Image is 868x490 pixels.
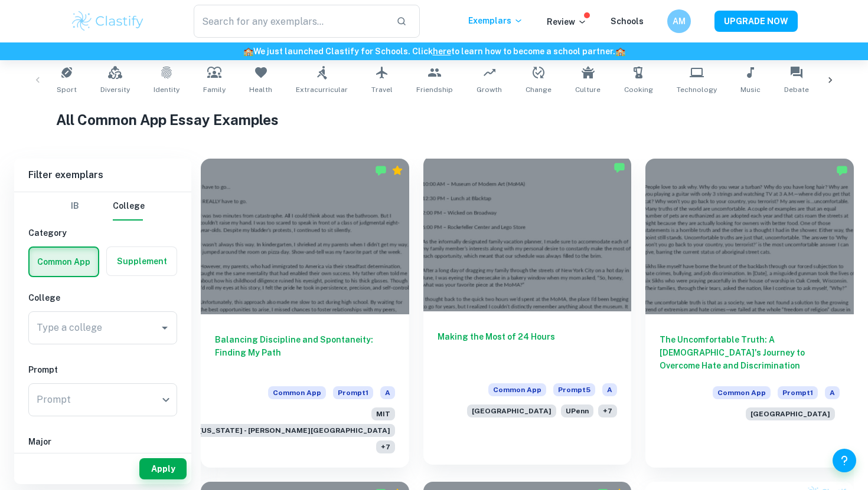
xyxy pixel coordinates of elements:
img: Marked [836,165,848,176]
h6: Major [28,435,177,448]
span: Health [249,84,272,95]
h6: Filter exemplars [14,159,191,192]
span: Debate [784,84,809,95]
span: + 7 [376,440,395,453]
span: 🏫 [243,47,253,56]
span: Culture [575,84,601,95]
span: Prompt 1 [333,386,373,399]
span: Cooking [624,84,653,95]
a: Making the Most of 24 HoursCommon AppPrompt5A[GEOGRAPHIC_DATA]UPenn+7 [423,159,632,468]
p: Review [547,15,587,28]
span: Common App [268,386,326,399]
button: UPGRADE NOW [714,11,798,32]
img: Marked [375,165,387,176]
a: The Uncomfortable Truth: A [DEMOGRAPHIC_DATA]'s Journey to Overcome Hate and DiscriminationCommon... [645,159,854,468]
h6: The Uncomfortable Truth: A [DEMOGRAPHIC_DATA]'s Journey to Overcome Hate and Discrimination [660,333,840,372]
span: A [380,386,395,399]
div: Filter type choice [61,192,145,221]
span: Common App [488,383,546,396]
span: Music [740,84,761,95]
span: A [602,383,617,396]
span: Family [203,84,226,95]
span: Sport [57,84,77,95]
img: Marked [614,162,625,173]
span: Growth [477,84,502,95]
span: UPenn [561,405,593,417]
button: IB [61,192,89,221]
button: Common App [30,248,98,276]
h6: Prompt [28,363,177,376]
span: Change [526,84,552,95]
h6: AM [673,15,686,28]
span: Technology [677,84,717,95]
h6: Category [28,226,177,239]
span: Identity [154,84,180,95]
h6: Making the Most of 24 Hours [438,330,618,369]
span: Prompt 1 [778,386,818,399]
button: Open [156,320,173,336]
div: Premium [391,165,403,176]
button: AM [667,9,691,33]
span: A [825,386,840,399]
span: Friendship [416,84,453,95]
a: Schools [611,17,644,26]
button: Apply [139,458,187,479]
button: Supplement [107,247,177,275]
span: MIT [371,407,395,420]
span: Travel [371,84,393,95]
span: [GEOGRAPHIC_DATA][US_STATE] - [PERSON_NAME][GEOGRAPHIC_DATA] [115,424,395,437]
h6: We just launched Clastify for Schools. Click to learn how to become a school partner. [2,45,866,58]
button: College [113,192,145,221]
span: Diversity [100,84,130,95]
p: Exemplars [468,14,523,27]
a: here [433,47,451,56]
span: Common App [713,386,771,399]
a: Balancing Discipline and Spontaneity: Finding My PathCommon AppPrompt1AMIT[GEOGRAPHIC_DATA][US_ST... [201,159,409,468]
span: [GEOGRAPHIC_DATA] [746,407,835,420]
img: Clastify logo [70,9,145,33]
button: Help and Feedback [833,449,856,472]
span: Prompt 5 [553,383,595,396]
h6: College [28,291,177,304]
h1: All Common App Essay Examples [56,109,812,130]
input: Search for any exemplars... [194,5,387,38]
span: Extracurricular [296,84,348,95]
span: 🏫 [615,47,625,56]
h6: Balancing Discipline and Spontaneity: Finding My Path [215,333,395,372]
span: [GEOGRAPHIC_DATA] [467,405,556,417]
span: + 7 [598,405,617,417]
